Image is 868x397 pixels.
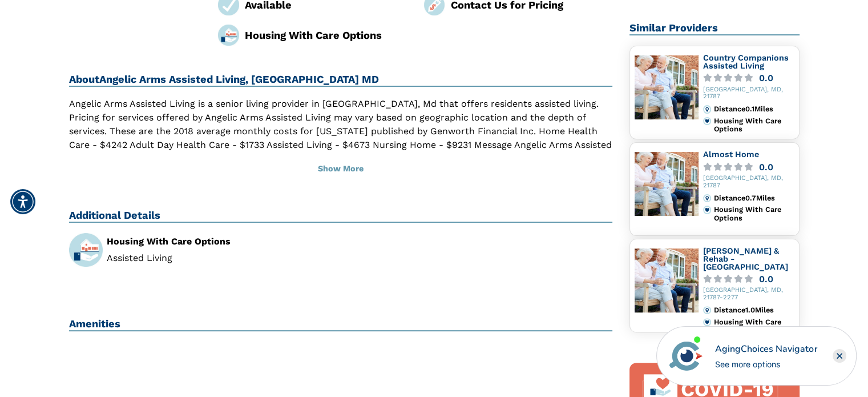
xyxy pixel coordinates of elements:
[703,246,788,271] a: [PERSON_NAME] & Rehab - [GEOGRAPHIC_DATA]
[69,209,613,223] h2: Additional Details
[107,254,332,263] li: Assisted Living
[713,105,794,113] div: Distance 0.1 Miles
[703,163,794,171] a: 0.0
[833,349,846,363] div: Close
[703,53,789,70] a: Country Companions Assisted Living
[759,275,773,283] div: 0.0
[107,237,332,246] div: Housing With Care Options
[69,157,613,182] button: Show More
[703,287,794,302] div: [GEOGRAPHIC_DATA], MD, 21787-2277
[629,22,800,35] h2: Similar Providers
[703,74,794,82] a: 0.0
[713,117,794,134] div: Housing With Care Options
[715,342,817,356] div: AgingChoices Navigator
[713,318,794,335] div: Housing With Care Options
[69,73,613,87] h2: About Angelic Arms Assisted Living, [GEOGRAPHIC_DATA] MD
[703,175,794,190] div: [GEOGRAPHIC_DATA], MD, 21787
[10,189,35,214] div: Accessibility Menu
[703,194,711,202] img: distance.svg
[703,306,711,314] img: distance.svg
[703,117,711,125] img: primary.svg
[703,105,711,113] img: distance.svg
[759,163,773,171] div: 0.0
[703,318,711,326] img: primary.svg
[703,86,794,101] div: [GEOGRAPHIC_DATA], MD, 21787
[715,358,817,370] div: See more options
[69,318,613,331] h2: Amenities
[245,27,407,43] div: Housing With Care Options
[703,150,759,159] a: Almost Home
[69,97,613,166] p: Angelic Arms Assisted Living is a senior living provider in [GEOGRAPHIC_DATA], Md that offers res...
[667,336,705,375] img: avatar
[713,206,794,222] div: Housing With Care Options
[713,194,794,202] div: Distance 0.7 Miles
[703,206,711,214] img: primary.svg
[703,275,794,283] a: 0.0
[759,74,773,82] div: 0.0
[713,306,794,314] div: Distance 1.0 Miles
